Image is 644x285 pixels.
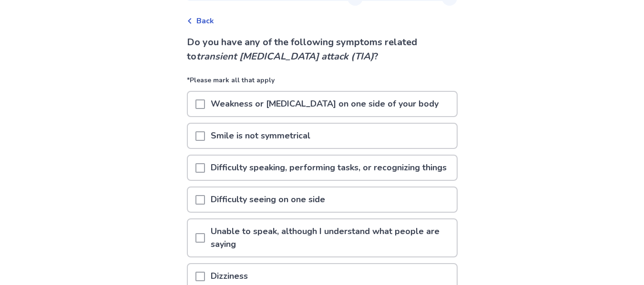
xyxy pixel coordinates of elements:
p: Smile is not symmetrical [205,124,316,148]
i: transient [MEDICAL_DATA] attack (TIA) [196,50,374,63]
p: Difficulty seeing on one side [205,187,331,212]
p: Weakness or [MEDICAL_DATA] on one side of your body [205,92,444,116]
p: *Please mark all that apply [187,75,458,91]
p: Do you have any of the following symptoms related to ? [187,35,458,64]
p: Unable to speak, although I understand what people are saying [205,219,457,256]
span: Back [196,15,214,27]
p: Difficulty speaking, performing tasks, or recognizing things [205,156,452,180]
